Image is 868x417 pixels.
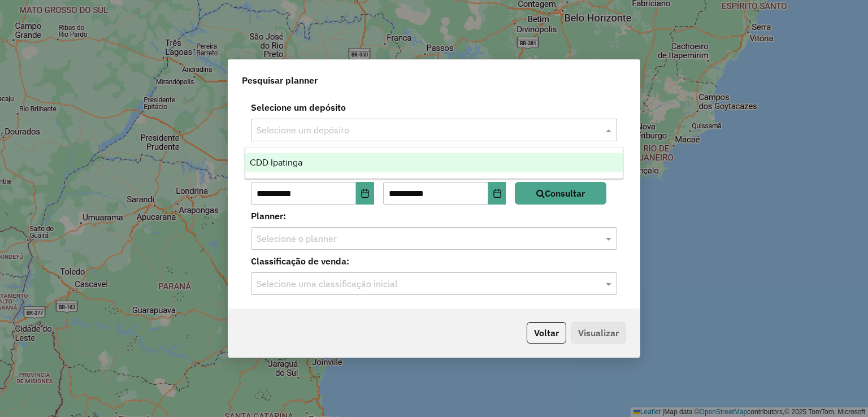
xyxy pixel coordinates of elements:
[245,147,624,179] ng-dropdown-panel: Options list
[527,322,566,344] button: Voltar
[488,182,506,205] button: Choose Date
[515,182,606,205] button: Consultar
[244,209,624,223] label: Planner:
[356,182,374,205] button: Choose Date
[244,254,624,268] label: Classificação de venda:
[244,101,624,114] label: Selecione um depósito
[242,73,318,87] span: Pesquisar planner
[250,158,302,167] span: CDD Ipatinga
